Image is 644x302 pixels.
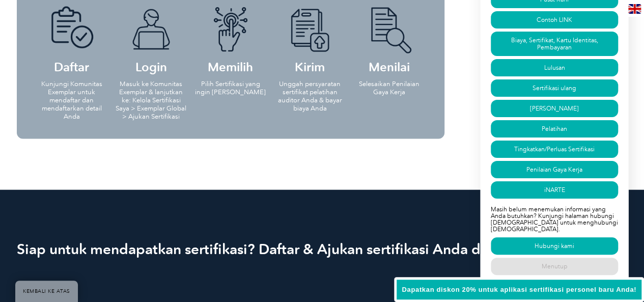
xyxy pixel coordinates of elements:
font: Daftar [54,60,89,74]
font: Contoh LINK [537,16,572,23]
font: KEMBALI KE ATAS [23,288,70,294]
a: Pelatihan [491,120,618,138]
img: icon-blue-doc-search.png [361,7,417,53]
a: Contoh LINK [491,11,618,29]
font: Kunjungi Komunitas Exemplar untuk mendaftar dan mendaftarkan detail Anda [41,80,102,120]
font: Login [135,60,167,74]
a: Hubungi kami [491,237,618,255]
font: Masuk ke Komunitas Exemplar & lanjutkan ke: Kelola Sertifikasi Saya > Exemplar Global > Ajukan Se... [116,80,186,120]
img: icon-blue-laptop-male.png [123,7,179,53]
font: Lulusan [544,64,565,71]
font: Unggah persyaratan sertifikat pelatihan auditor Anda & bayar biaya Anda [278,80,342,112]
font: Tingkatkan/Perluas Sertifikasi [514,146,595,153]
font: Masih belum menemukan informasi yang Anda butuhkan? Kunjungi halaman hubungi [DEMOGRAPHIC_DATA] u... [491,206,618,233]
font: iNARTE [544,186,565,194]
a: KEMBALI KE ATAS [15,281,78,302]
a: Lulusan [491,59,618,76]
img: icon-blue-finger-button.png [203,7,259,53]
font: Menilai [369,60,410,74]
font: Siap untuk mendapatkan sertifikasi? Daftar & Ajukan sertifikasi Anda di [17,240,485,258]
font: Memilih [208,60,253,74]
a: Biaya, Sertifikat, Kartu Identitas, Pembayaran [491,32,618,56]
font: Biaya, Sertifikat, Kartu Identitas, Pembayaran [511,37,598,51]
img: icon-blue-doc-tick.png [44,7,100,53]
font: Menutup [542,263,568,270]
font: Selesaikan Penilaian Gaya Kerja [359,80,419,96]
font: Pilih Sertifikasi yang ingin [PERSON_NAME] [195,80,266,96]
font: [PERSON_NAME] [530,105,579,112]
a: [PERSON_NAME] [491,100,618,117]
a: Sertifikasi ulang [491,79,618,97]
font: Penilaian Gaya Kerja [526,166,582,173]
font: Dapatkan diskon 20% untuk aplikasi sertifikasi personel baru Anda! [402,286,636,293]
a: iNARTE [491,181,618,199]
font: Sertifikasi ulang [533,85,576,92]
font: Kirim [295,60,325,74]
font: Pelatihan [542,125,567,132]
img: icon-blue-doc-arrow.png [282,7,338,53]
img: en [628,4,641,14]
a: Penilaian Gaya Kerja [491,161,618,178]
font: Hubungi kami [535,242,574,250]
a: Tingkatkan/Perluas Sertifikasi [491,141,618,158]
